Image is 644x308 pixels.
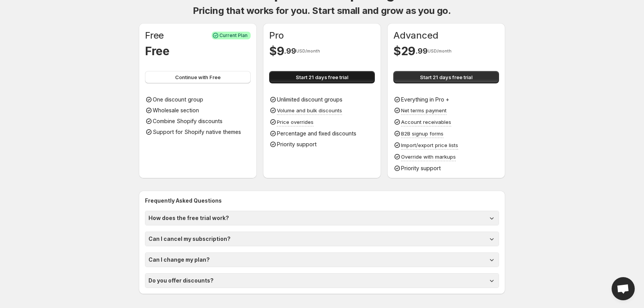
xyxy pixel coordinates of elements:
[269,43,284,59] h1: $ 9
[415,46,427,56] span: . 99
[193,5,451,17] h1: Pricing that works for you. Start small and grow as you go.
[277,96,342,103] span: Unlimited discount groups
[145,71,251,83] button: Continue with Free
[401,96,449,103] span: Everything in Pro +
[175,73,221,81] span: Continue with Free
[401,154,456,160] span: Override with markups
[148,235,231,243] h1: Can I cancel my subscription?
[153,117,223,125] p: Combine Shopify discounts
[612,277,635,300] a: Open chat
[145,29,164,42] h1: Free
[277,130,356,137] span: Percentage and fixed discounts
[145,197,499,205] h2: Frequently Asked Questions
[148,214,229,222] h1: How does the free trial work?
[269,71,375,83] button: Start 21 days free trial
[401,142,458,148] span: Import/export price lists
[277,119,314,125] span: Price overrides
[153,96,203,103] p: One discount group
[296,49,320,53] span: USD/month
[148,256,210,264] h1: Can I change my plan?
[393,71,499,83] button: Start 21 days free trial
[393,29,438,42] h1: Advanced
[420,73,472,81] span: Start 21 days free trial
[401,130,443,137] span: B2B signup forms
[296,73,348,81] span: Start 21 days free trial
[219,32,248,39] span: Current Plan
[269,29,283,42] h1: Pro
[284,46,296,56] span: . 99
[277,141,317,147] span: Priority support
[393,43,415,59] h1: $ 29
[277,107,342,113] span: Volume and bulk discounts
[153,128,241,136] p: Support for Shopify native themes
[401,119,451,125] span: Account receivables
[145,43,170,59] h1: Free
[153,107,199,114] p: Wholesale section
[401,165,441,171] span: Priority support
[148,277,214,284] h1: Do you offer discounts?
[401,107,447,113] span: Net terms payment
[428,49,452,53] span: USD/month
